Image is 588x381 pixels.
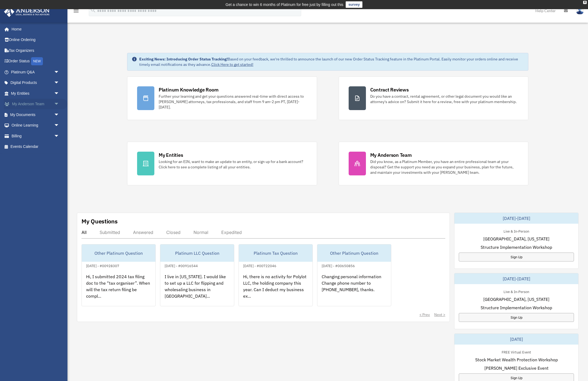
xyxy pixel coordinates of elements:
div: Normal [193,230,208,235]
div: Platinum Knowledge Room [159,86,219,93]
div: Based on your feedback, we're thrilled to announce the launch of our new Order Status Tracking fe... [139,56,524,67]
div: Hi, there is no activity for Polylot LLC, the holding company this year. Can I deduct my business... [239,269,312,311]
div: Closed [166,230,181,235]
div: Other Platinum Question [82,244,155,262]
i: menu [73,8,79,14]
a: Other Platinum Question[DATE] - #00650856Changing personal information Change phone number to [PH... [317,244,391,306]
div: [DATE] [454,334,578,345]
div: Submitted [100,230,120,235]
div: Do you have a contract, rental agreement, or other legal document you would like an attorney's ad... [370,94,519,104]
a: menu [73,9,79,14]
span: arrow_drop_down [54,120,65,131]
div: close [583,1,587,4]
a: My Entitiesarrow_drop_down [4,88,67,99]
a: My Anderson Teamarrow_drop_down [4,99,67,110]
a: Sign Up [459,313,574,322]
div: [DATE] - #00916544 [160,263,202,268]
a: Events Calendar [4,141,67,152]
span: [PERSON_NAME] Exclusive Event [484,365,549,371]
div: [DATE]-[DATE] [454,213,578,224]
div: I live in [US_STATE]. I would like to set up a LLC for flipping and wholesaling business in [GEOG... [160,269,234,311]
a: Platinum Knowledge Room Further your learning and get your questions answered real-time with dire... [127,76,317,120]
div: Further your learning and get your questions answered real-time with direct access to [PERSON_NAM... [159,94,307,110]
span: [GEOGRAPHIC_DATA], [US_STATE] [483,236,549,242]
div: NEW [31,57,43,65]
img: Anderson Advisors Platinum Portal [2,6,51,17]
a: Online Ordering [4,35,67,45]
a: Platinum Tax Question[DATE] - #00722046Hi, there is no activity for Polylot LLC, the holding comp... [239,244,313,306]
i: search [90,7,96,13]
div: My Anderson Team [370,152,412,158]
span: arrow_drop_down [54,109,65,120]
a: Contract Reviews Do you have a contract, rental agreement, or other legal document you would like... [339,76,529,120]
a: My Documentsarrow_drop_down [4,109,67,120]
span: Structure Implementation Workshop [481,304,552,311]
div: Platinum LLC Question [160,244,234,262]
a: Billingarrow_drop_down [4,131,67,141]
a: Other Platinum Question[DATE] - #00928307Hi, I submitted 2024 tax filing doc to the “tax organise... [81,244,156,306]
div: Expedited [221,230,242,235]
strong: Exciting News: Introducing Order Status Tracking! [139,57,228,62]
div: Other Platinum Question [317,244,391,262]
div: Live & In-Person [499,228,533,234]
div: Hi, I submitted 2024 tax filing doc to the “tax organiser”. When will the tax return filing be co... [82,269,155,311]
div: Get a chance to win 6 months of Platinum for free just by filling out this [226,1,344,8]
div: FREE Virtual Event [497,349,535,355]
a: Platinum Q&Aarrow_drop_down [4,67,67,77]
div: All [81,230,87,235]
div: Looking for an EIN, want to make an update to an entity, or sign up for a bank account? Click her... [159,159,307,170]
div: Live & In-Person [499,288,533,294]
a: Tax Organizers [4,45,67,56]
span: Structure Implementation Workshop [481,244,552,250]
a: My Entities Looking for an EIN, want to make an update to an entity, or sign up for a bank accoun... [127,142,317,185]
a: Home [4,24,65,35]
a: Digital Productsarrow_drop_down [4,77,67,88]
div: My Questions [81,217,118,225]
a: Order StatusNEW [4,56,67,67]
div: Contract Reviews [370,86,409,93]
span: Stock Market Wealth Protection Workshop [475,356,558,363]
span: arrow_drop_down [54,67,65,78]
span: arrow_drop_down [54,77,65,89]
a: My Anderson Team Did you know, as a Platinum Member, you have an entire professional team at your... [339,142,529,185]
div: Did you know, as a Platinum Member, you have an entire professional team at your disposal? Get th... [370,159,519,175]
span: arrow_drop_down [54,131,65,142]
a: Platinum LLC Question[DATE] - #00916544I live in [US_STATE]. I would like to set up a LLC for fli... [160,244,234,306]
a: survey [346,1,362,8]
span: arrow_drop_down [54,88,65,99]
div: Changing personal information Change phone number to [PHONE_NUMBER], thanks. [317,269,391,311]
div: My Entities [159,152,183,158]
div: [DATE] - #00650856 [317,263,359,268]
div: Answered [133,230,153,235]
a: Click Here to get started! [211,62,253,67]
a: Online Learningarrow_drop_down [4,120,67,131]
span: [GEOGRAPHIC_DATA], [US_STATE] [483,296,549,302]
span: arrow_drop_down [54,99,65,110]
a: Sign Up [459,253,574,261]
div: [DATE] - #00928307 [82,263,124,268]
div: Platinum Tax Question [239,244,312,262]
img: User Pic [576,7,584,15]
div: [DATE]-[DATE] [454,273,578,284]
div: [DATE] - #00722046 [239,263,281,268]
